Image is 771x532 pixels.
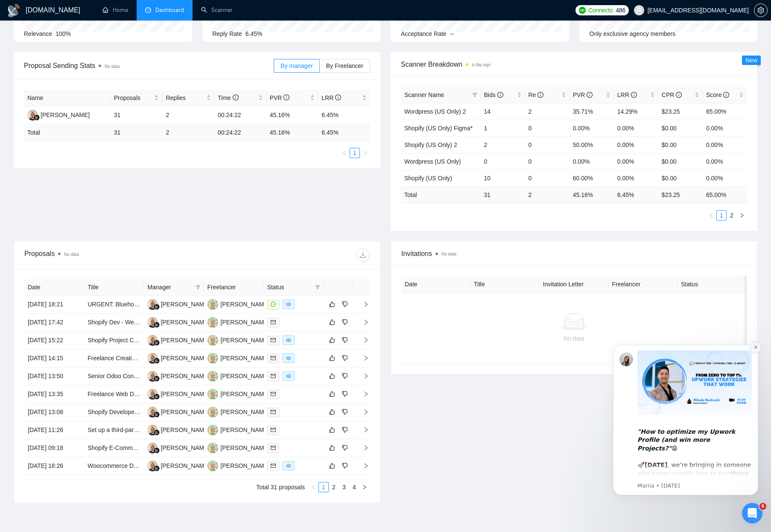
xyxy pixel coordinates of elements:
a: AS[PERSON_NAME] [147,426,210,433]
td: 0 [481,153,525,170]
span: like [329,301,335,308]
td: 45.16 % [266,124,318,141]
a: Set up a third-party payment provider [88,426,186,433]
span: like [329,426,335,433]
span: No data [64,252,79,257]
td: $0.00 [658,120,703,136]
th: Freelancer [608,276,678,293]
button: right [737,210,747,220]
td: 0.00% [614,120,658,136]
td: 0.00% [569,153,614,170]
a: AS[PERSON_NAME] [147,408,210,415]
span: filter [472,92,477,97]
li: 1 [318,482,329,492]
li: 4 [349,482,359,492]
a: 1 [717,211,726,220]
img: AS [147,461,158,471]
span: 6.45% [245,30,263,37]
td: 65.00% [703,103,747,120]
span: By Freelancer [326,62,363,69]
a: Freelance Creative WordPress Web Developer for Ongoing [DEMOGRAPHIC_DATA] Work with Multiple Clients [88,355,383,362]
img: AS [147,443,158,453]
th: Date [401,276,470,293]
td: 14 [481,103,525,120]
span: mail [271,320,276,325]
span: dislike [342,462,348,469]
span: like [329,409,335,415]
img: AS [147,371,158,382]
div: [PERSON_NAME] Sekret [221,389,289,399]
img: AS [147,317,158,328]
span: 486 [616,6,625,15]
span: info-circle [497,92,503,98]
td: 31 [481,186,525,203]
th: Status [678,276,747,293]
img: AS [147,425,158,435]
img: VS [207,443,218,453]
span: mail [271,338,276,343]
span: Re [529,91,544,98]
span: right [362,485,367,490]
div: [PERSON_NAME] [161,461,210,470]
a: Wordpress (US Only) 2 [404,108,466,115]
td: 2 [481,136,525,153]
button: left [706,210,716,220]
img: AS [27,110,38,121]
td: 0 [525,136,569,153]
a: URGENT: Bluehost Full Account Forensics, Malware Cleanup, Secure Migration + Warranty [88,301,330,308]
span: Time [218,94,238,101]
td: 0.00% [703,153,747,170]
img: gigradar-bm.png [154,358,160,364]
img: AS [147,353,158,364]
a: searchScanner [201,6,233,14]
iframe: Intercom live chat [742,503,762,523]
span: mail [271,373,276,379]
li: 2 [329,482,339,492]
span: PVR [573,91,593,98]
span: -- [450,30,454,37]
th: Proposals [111,90,163,106]
td: 0.00% [569,120,614,136]
b: real results [82,146,120,153]
button: like [327,425,337,435]
span: like [329,337,335,344]
span: dislike [342,426,348,433]
td: 2 [162,106,214,124]
button: right [360,148,370,158]
span: mail [271,391,276,397]
td: 6.45 % [318,124,370,141]
li: 3 [339,482,349,492]
a: AS[PERSON_NAME] [147,336,210,343]
td: 0.00% [614,170,658,186]
button: like [327,371,337,381]
span: info-circle [676,92,682,98]
div: Message content [37,18,152,147]
button: dislike [340,425,350,435]
td: $0.00 [658,153,703,170]
td: Total [401,186,481,203]
img: AS [147,407,158,417]
span: 100% [55,30,71,37]
div: [PERSON_NAME] [161,389,210,399]
img: VS [207,335,218,346]
img: gigradar-bm.png [154,304,160,310]
span: mail [271,445,276,450]
img: VS [207,389,218,400]
span: mail [271,427,276,432]
span: Only exclusive agency members [590,30,676,37]
img: Profile image for Mariia [19,21,33,34]
span: Proposal Sending Stats [24,60,274,71]
td: $0.00 [658,136,703,153]
a: VS[PERSON_NAME] Sekret [207,354,289,361]
span: filter [315,285,320,290]
img: gigradar-bm.png [154,447,160,453]
a: VS[PERSON_NAME] Sekret [207,300,289,307]
iframe: Intercom notifications message [600,332,771,509]
span: mail [271,356,276,361]
div: [PERSON_NAME] [161,425,210,435]
img: VS [207,353,218,364]
img: gigradar-bm.png [154,429,160,435]
span: filter [194,281,202,294]
td: 00:24:22 [214,124,266,141]
a: VS[PERSON_NAME] Sekret [207,372,289,379]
